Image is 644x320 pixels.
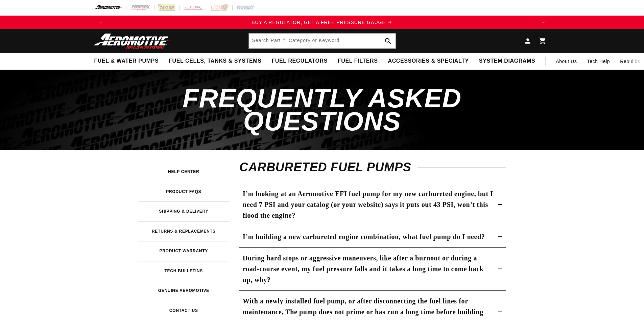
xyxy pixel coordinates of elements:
summary: Tech Help [582,53,615,69]
span: Carbureted Fuel Pumps [239,160,418,174]
h3: Returns & Replacements [152,230,216,233]
summary: System Diagrams [474,53,540,69]
summary: During hard stops or aggressive maneuvers, like after a burnout or during a road-course event, my... [239,248,506,290]
a: Help Center [138,162,230,182]
span: Rebuilds [620,58,640,65]
a: BUY A REGULATOR, GET A FREE PRESSURE GAUGE [108,19,536,26]
h3: Contact Us [169,309,198,313]
a: About Us [551,53,582,69]
summary: Fuel Filters [333,53,383,69]
h3: I’m looking at an Aeromotive EFI fuel pump for my new carbureted engine, but I need 7 PSI and you... [243,188,495,221]
span: Fuel & Water Pumps [94,58,159,65]
h3: Product Warranty [159,249,208,253]
img: Aeromotive [92,33,176,49]
button: Search Part #, Category or Keyword [381,34,396,48]
h3: Help Center [168,170,199,174]
slideshow-component: Translation missing: en.sections.announcements.announcement_bar [77,16,567,29]
span: Frequently Asked Questions [183,83,461,136]
a: Shipping & Delivery [138,201,230,221]
a: Product FAQs [138,182,230,202]
a: Genuine Aeromotive [138,281,230,301]
a: Tech Bulletins [138,261,230,281]
div: Announcement [108,19,536,26]
a: Product Warranty [138,241,230,261]
h3: Shipping & Delivery [159,210,208,213]
a: Returns & Replacements [138,221,230,241]
summary: Accessories & Specialty [383,53,474,69]
h3: Tech Bulletins [165,269,203,273]
h3: I’m building a new carbureted engine combination, what fuel pump do I need? [243,231,485,242]
span: BUY A REGULATOR, GET A FREE PRESSURE GAUGE [252,20,386,25]
span: Fuel Filters [338,58,378,65]
h3: During hard stops or aggressive maneuvers, like after a burnout or during a road-course event, my... [243,253,495,285]
span: Accessories & Specialty [388,58,469,65]
div: 1 of 4 [108,19,536,26]
summary: I’m building a new carbureted engine combination, what fuel pump do I need? [239,226,506,247]
button: Translation missing: en.sections.announcements.previous_announcement [94,16,108,29]
summary: Fuel & Water Pumps [89,53,164,69]
span: Fuel Cells, Tanks & Systems [169,58,261,65]
button: Translation missing: en.sections.announcements.next_announcement [536,16,550,29]
summary: I’m looking at an Aeromotive EFI fuel pump for my new carbureted engine, but I need 7 PSI and you... [239,183,506,226]
summary: Fuel Regulators [266,53,332,69]
span: System Diagrams [479,58,535,65]
summary: Fuel Cells, Tanks & Systems [164,53,266,69]
h3: Genuine Aeromotive [158,289,209,293]
span: Tech Help [587,58,610,65]
span: About Us [556,59,577,64]
h3: Product FAQs [166,190,201,194]
input: Search Part #, Category or Keyword [249,34,396,48]
span: Fuel Regulators [271,58,327,65]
